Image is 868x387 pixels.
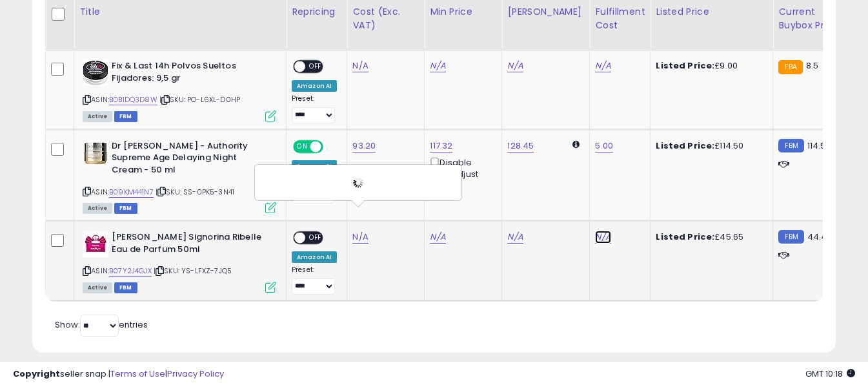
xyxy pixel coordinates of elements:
[656,231,714,243] b: Listed Price:
[352,59,368,72] a: N/A
[352,5,419,32] div: Cost (Exc. VAT)
[430,59,445,72] a: N/A
[572,140,580,149] i: Calculated using Dynamic Max Price.
[83,111,112,122] span: All listings currently available for purchase on Amazon
[656,231,763,243] div: £45.65
[778,5,845,32] div: Current Buybox Price
[114,203,137,214] span: FBM
[352,231,368,244] a: N/A
[83,231,276,291] div: ASIN:
[83,60,108,86] img: 41FvKVRnhxL._SL40_.jpg
[109,94,157,105] a: B0B1DQ3D8W
[114,282,137,293] span: FBM
[321,141,342,152] span: OFF
[430,231,445,244] a: N/A
[83,203,112,214] span: All listings currently available for purchase on Amazon
[305,61,326,72] span: OFF
[83,282,112,293] span: All listings currently available for purchase on Amazon
[430,140,452,152] a: 117.32
[292,80,337,92] div: Amazon AI
[13,368,60,380] strong: Copyright
[154,266,232,276] span: | SKU: YS-LFXZ-7JQ5
[430,155,492,193] div: Disable auto adjust min
[595,59,611,72] a: N/A
[79,5,281,19] div: Title
[778,230,803,244] small: FBM
[507,59,523,72] a: N/A
[595,140,613,152] a: 5.00
[595,231,611,244] a: N/A
[83,60,276,120] div: ASIN:
[167,368,224,380] a: Privacy Policy
[656,140,763,152] div: £114.50
[595,5,645,32] div: Fulfillment Cost
[112,231,268,258] b: [PERSON_NAME] Signorina Ribelle Eau de Parfum 50ml
[292,94,337,123] div: Preset:
[807,140,826,152] span: 114.5
[112,140,268,180] b: Dr [PERSON_NAME] - Authority Supreme Age Delaying Night Cream - 50 ml
[13,368,224,381] div: seller snap | |
[112,60,268,87] b: Fix & Last 14h Polvos Sueltos Fijadores: 9,5 gr
[807,231,833,243] span: 44.45
[805,368,855,380] span: 2025-09-17 10:18 GMT
[305,233,326,244] span: OFF
[656,5,767,19] div: Listed Price
[159,94,240,105] span: | SKU: PO-L6XL-D0HP
[656,140,714,152] b: Listed Price:
[656,60,763,72] div: £9.00
[110,368,165,380] a: Terms of Use
[294,141,310,152] span: ON
[778,139,803,152] small: FBM
[507,140,534,152] a: 128.45
[109,266,152,277] a: B07Y2J4GJX
[114,111,137,122] span: FBM
[55,319,148,331] span: Show: entries
[83,231,108,257] img: 41P1HwsZ8kS._SL40_.jpg
[352,140,376,152] a: 93.20
[656,59,714,72] b: Listed Price:
[507,231,523,244] a: N/A
[156,187,234,197] span: | SKU: SS-0PK5-3N41
[292,160,337,172] div: Amazon AI
[507,5,584,19] div: [PERSON_NAME]
[806,59,818,72] span: 8.5
[430,5,496,19] div: Min Price
[292,251,337,263] div: Amazon AI
[292,266,337,295] div: Preset:
[83,140,108,166] img: 41eYEg8I9AL._SL40_.jpg
[778,60,802,74] small: FBA
[292,5,341,19] div: Repricing
[83,140,276,212] div: ASIN:
[109,187,154,198] a: B09KM441N7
